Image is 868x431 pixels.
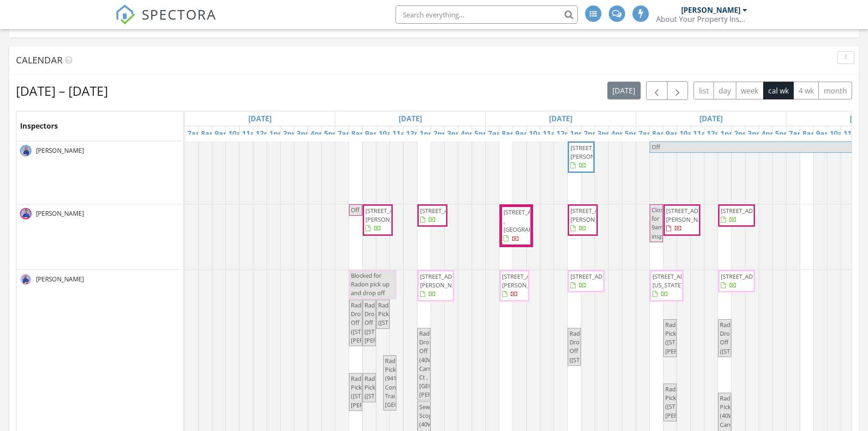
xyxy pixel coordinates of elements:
[570,207,621,223] span: [STREET_ADDRESS][PERSON_NAME]
[351,301,404,344] span: Radon Drop Off ([STREET_ADDRESS][PERSON_NAME])
[499,126,520,141] a: 8am
[185,126,205,141] a: 7am
[378,301,433,327] span: Radon Pickup ([STREET_ADDRESS])
[351,206,360,214] span: Off
[554,126,579,141] a: 12pm
[568,126,588,141] a: 1pm
[20,274,31,285] img: jim_blue_1.png
[199,126,219,141] a: 8am
[718,126,739,141] a: 1pm
[691,126,715,141] a: 11am
[665,385,718,420] span: Radon Pickup ([STREET_ADDRESS][PERSON_NAME])
[396,111,424,126] a: Go to September 29, 2025
[16,54,62,66] span: Calendar
[759,126,780,141] a: 4pm
[34,209,86,218] span: [PERSON_NAME]
[351,271,390,297] span: Blocked for Radon pick up and drop off
[365,374,419,400] span: Radon Pickup ([STREET_ADDRESS])
[246,111,274,126] a: Go to September 28, 2025
[818,82,852,99] button: month
[721,272,772,280] span: [STREET_ADDRESS]
[420,272,471,289] span: [STREET_ADDRESS][PERSON_NAME]
[115,5,135,25] img: The Best Home Inspection Software - Spectora
[827,126,852,141] a: 10am
[714,82,736,99] button: day
[115,12,216,31] a: SPECTORA
[656,15,747,24] div: About Your Property Inspection, Inc.
[745,126,766,141] a: 3pm
[20,145,31,156] img: dave_blue_1_.png
[395,5,578,24] input: Search everything...
[267,126,288,141] a: 1pm
[663,126,684,141] a: 9am
[240,126,264,141] a: 11am
[697,111,725,126] a: Go to October 1, 2025
[420,207,471,215] span: [STREET_ADDRESS]
[704,126,729,141] a: 12pm
[431,126,452,141] a: 2pm
[513,126,534,141] a: 9am
[636,126,657,141] a: 7am
[404,126,428,141] a: 12pm
[503,208,561,234] span: [STREET_ADDRESS] , [GEOGRAPHIC_DATA]
[253,126,278,141] a: 12pm
[721,207,772,215] span: [STREET_ADDRESS]
[486,126,506,141] a: 7am
[595,126,616,141] a: 3pm
[365,207,416,223] span: [STREET_ADDRESS][PERSON_NAME]
[646,81,668,100] button: Previous
[363,126,383,141] a: 9am
[458,126,479,141] a: 4pm
[652,206,680,240] span: Closed for 9am inspection
[540,126,565,141] a: 11am
[390,126,415,141] a: 11am
[20,208,31,219] img: jake_blue.png
[34,275,86,284] span: [PERSON_NAME]
[527,126,551,141] a: 10am
[800,126,821,141] a: 8am
[652,272,704,289] span: [STREET_ADDRESS][US_STATE]
[419,329,477,399] span: Radon Drop Off (40W665 Carriage Ct , [GEOGRAPHIC_DATA][PERSON_NAME])
[570,144,621,161] span: [STREET_ADDRESS][PERSON_NAME]
[322,126,342,141] a: 5pm
[365,301,417,344] span: Radon Drop Off ([STREET_ADDRESS][PERSON_NAME])
[720,321,775,355] span: Radon Drop Off ([STREET_ADDRESS])
[502,272,553,289] span: [STREET_ADDRESS][PERSON_NAME]
[570,272,621,280] span: [STREET_ADDRESS]
[622,126,643,141] a: 5pm
[652,143,660,151] span: Off
[609,126,629,141] a: 4pm
[665,321,718,355] span: Radon Pickup ([STREET_ADDRESS][PERSON_NAME])
[547,111,575,126] a: Go to September 30, 2025
[445,126,465,141] a: 3pm
[417,126,438,141] a: 1pm
[385,357,444,409] span: Radon Pickup (9417 Conestoga Trail, [GEOGRAPHIC_DATA])
[349,126,370,141] a: 8am
[472,126,493,141] a: 5pm
[20,121,58,131] span: Inspectors
[763,82,794,99] button: cal wk
[212,126,233,141] a: 9am
[142,5,216,24] span: SPECTORA
[793,82,819,99] button: 4 wk
[681,5,740,15] div: [PERSON_NAME]
[570,329,624,364] span: Radon Drop Off ([STREET_ADDRESS])
[736,82,764,99] button: week
[308,126,329,141] a: 4pm
[732,126,752,141] a: 2pm
[16,82,108,100] h2: [DATE] – [DATE]
[607,82,641,99] button: [DATE]
[841,126,866,141] a: 11am
[693,82,714,99] button: list
[281,126,301,141] a: 2pm
[773,126,793,141] a: 5pm
[226,126,251,141] a: 10am
[666,207,717,223] span: [STREET_ADDRESS][PERSON_NAME]
[376,126,401,141] a: 10am
[650,126,670,141] a: 8am
[814,126,834,141] a: 9am
[786,126,807,141] a: 7am
[335,126,356,141] a: 7am
[667,81,688,100] button: Next
[351,374,404,409] span: Radon Pickup ([STREET_ADDRESS][PERSON_NAME])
